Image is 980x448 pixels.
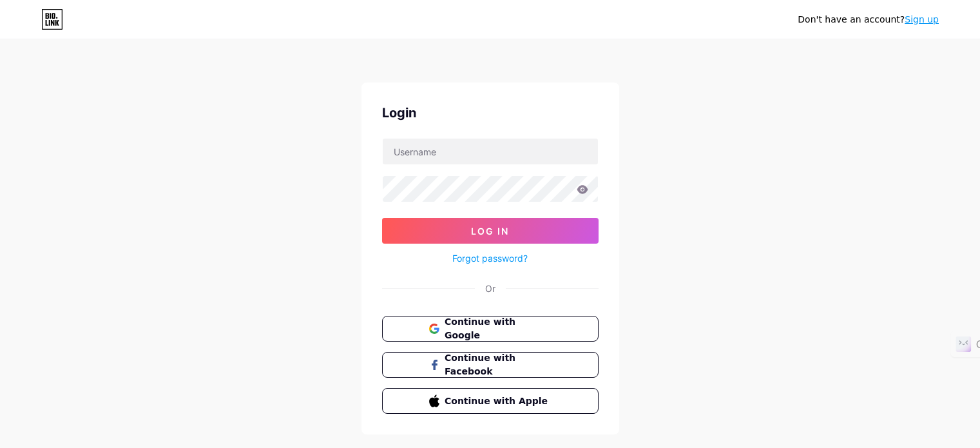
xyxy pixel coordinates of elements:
[382,388,599,414] button: Continue with Apple
[382,316,599,342] button: Continue with Google
[445,315,551,342] span: Continue with Google
[382,352,599,378] button: Continue with Facebook
[445,394,551,408] span: Continue with Apple
[383,139,598,164] input: Username
[485,282,495,295] div: Or
[382,103,599,122] div: Login
[382,218,599,244] button: Log In
[471,226,509,237] span: Log In
[798,13,939,26] div: Don't have an account?
[905,14,939,24] a: Sign up
[445,351,551,378] span: Continue with Facebook
[452,251,528,265] a: Forgot password?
